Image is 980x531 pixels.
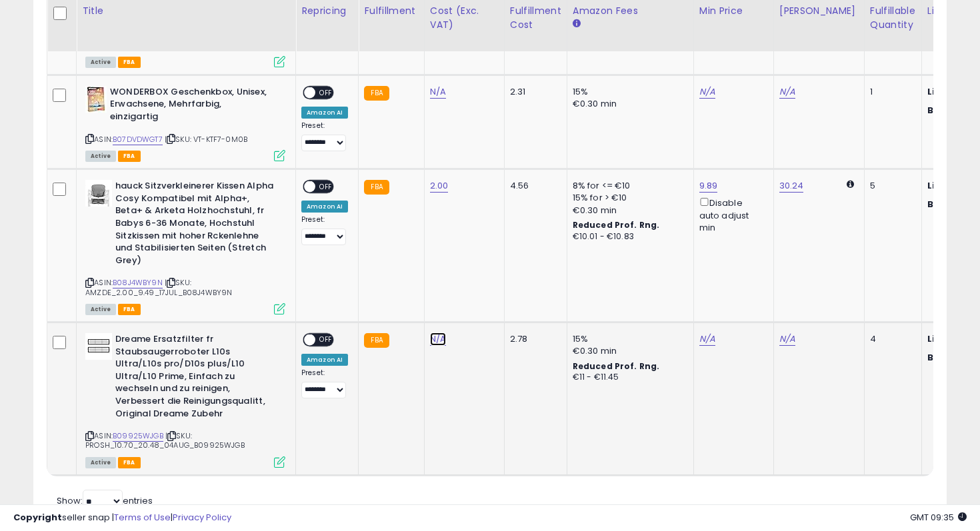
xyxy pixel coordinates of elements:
[510,4,561,32] div: Fulfillment Cost
[430,179,449,193] a: 2.00
[85,333,285,466] div: ASIN:
[85,457,116,468] span: All listings currently available for purchase on Amazon
[779,4,859,18] div: [PERSON_NAME]
[573,180,683,192] div: 8% for <= €10
[85,180,112,207] img: 41rmHN9Wf6L._SL40_.jpg
[510,86,557,98] div: 2.31
[573,231,683,243] div: €10.01 - €10.83
[870,180,911,192] div: 5
[301,368,348,398] div: Preset:
[165,134,247,145] span: | SKU: VT-KTF7-0M0B
[573,219,660,231] b: Reduced Prof. Rng.
[573,333,683,345] div: 15%
[573,98,683,110] div: €0.30 min
[573,18,581,30] small: Amazon Fees.
[115,333,277,423] b: Dreame Ersatzfilter fr Staubsaugerroboter L10s Ultra/L10s pro/D10s plus/L10 Ultra/L10 Prime, Einf...
[430,4,499,32] div: Cost (Exc. VAT)
[301,354,348,366] div: Amazon AI
[13,511,62,524] strong: Copyright
[573,192,683,204] div: 15% for > €10
[573,345,683,357] div: €0.30 min
[118,57,141,68] span: FBA
[699,85,715,99] a: N/A
[315,181,337,193] span: OFF
[85,86,107,113] img: 41PXSYcfu-L._SL40_.jpg
[699,179,718,193] a: 9.89
[510,333,557,345] div: 2.78
[910,511,967,524] span: 2025-08-13 09:35 GMT
[573,86,683,98] div: 15%
[57,494,153,507] span: Show: entries
[173,511,231,524] a: Privacy Policy
[699,4,768,18] div: Min Price
[364,4,418,18] div: Fulfillment
[301,201,348,213] div: Amazon AI
[85,277,232,297] span: | SKU: AMZDE_2.00_9.49_17JUL_B08J4WBY9N
[430,85,446,99] a: N/A
[573,360,660,372] b: Reduced Prof. Rng.
[85,333,112,360] img: 41o11vNl3xL._SL40_.jpg
[118,151,141,162] span: FBA
[113,430,163,442] a: B09925WJGB
[113,134,163,145] a: B07DVDWGT7
[85,304,116,315] span: All listings currently available for purchase on Amazon
[510,180,557,192] div: 4.56
[364,180,389,195] small: FBA
[113,277,163,288] a: B08J4WBY9N
[315,87,337,98] span: OFF
[699,332,715,346] a: N/A
[779,179,804,193] a: 30.24
[114,511,171,524] a: Terms of Use
[301,4,353,18] div: Repricing
[573,372,683,383] div: €11 - €11.45
[430,332,446,346] a: N/A
[779,332,795,346] a: N/A
[870,4,916,32] div: Fulfillable Quantity
[364,86,389,101] small: FBA
[301,121,348,151] div: Preset:
[110,86,272,127] b: WONDERBOX Geschenkbox, Unisex, Erwachsene, Mehrfarbig, einzigartig
[85,180,285,313] div: ASIN:
[115,180,277,270] b: hauck Sitzverkleinerer Kissen Alpha Cosy Kompatibel mit Alpha+, Beta+ & Arketa Holzhochstuhl, fr ...
[85,57,116,68] span: All listings currently available for purchase on Amazon
[85,430,245,450] span: | SKU: PROSH_10.70_20.48_04AUG_B09925WJGB
[699,195,763,234] div: Disable auto adjust min
[118,457,141,468] span: FBA
[13,512,231,524] div: seller snap | |
[118,304,141,315] span: FBA
[82,4,290,18] div: Title
[315,334,337,346] span: OFF
[573,4,688,18] div: Amazon Fees
[301,107,348,119] div: Amazon AI
[301,215,348,245] div: Preset:
[85,86,285,160] div: ASIN:
[779,85,795,99] a: N/A
[573,205,683,217] div: €0.30 min
[870,86,911,98] div: 1
[364,333,389,348] small: FBA
[870,333,911,345] div: 4
[85,151,116,162] span: All listings currently available for purchase on Amazon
